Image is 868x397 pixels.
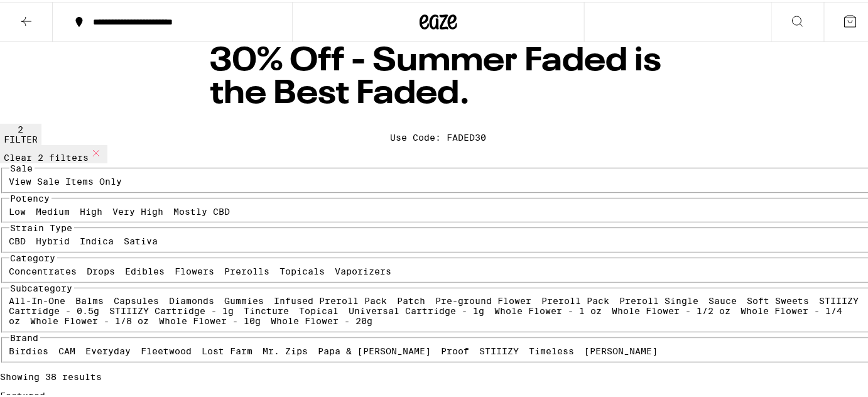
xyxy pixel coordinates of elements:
[110,304,234,314] label: STIIIZY Cartridge - 1g
[271,314,373,324] label: Whole Flower - 20g
[113,205,164,215] label: Very High
[436,294,532,304] label: Pre-ground Flower
[9,331,40,341] legend: Brand
[59,344,76,354] label: CAM
[9,205,26,215] label: Low
[86,344,131,354] label: Everyday
[36,234,70,244] label: Hybrid
[9,192,52,202] legend: Potency
[300,304,339,314] label: Topical
[318,344,431,354] label: Papa & [PERSON_NAME]
[9,161,35,171] legend: Sale
[442,344,470,354] label: Proof
[225,294,264,304] label: Gummies
[31,314,149,324] label: Whole Flower - 1/8 oz
[263,344,308,354] label: Mr. Zips
[480,344,519,354] label: STIIIZY
[280,264,325,275] label: Topicals
[709,294,737,304] label: Sauce
[9,234,26,244] label: CBD
[398,294,426,304] label: Patch
[141,344,192,354] label: Fleetwood
[80,205,103,215] label: High
[585,344,658,354] label: [PERSON_NAME]
[9,251,57,261] legend: Category
[210,43,667,109] h1: 30% Off - Summer Faded is the Best Faded.
[529,344,575,354] label: Timeless
[175,264,215,275] label: Flowers
[349,304,485,314] label: Universal Cartridge - 1g
[170,294,215,304] label: Diamonds
[274,294,388,304] label: Infused Preroll Pack
[612,304,731,314] label: Whole Flower - 1/2 oz
[9,304,843,324] label: Whole Flower - 1/4 oz
[126,264,165,275] label: Edibles
[620,294,699,304] label: Preroll Single
[80,234,114,244] label: Indica
[114,294,160,304] label: Capsules
[36,205,70,215] label: Medium
[160,314,261,324] label: Whole Flower - 10g
[9,175,122,185] label: View Sale Items Only
[9,294,66,304] label: All-In-One
[9,294,859,314] label: STIIIZY Cartridge - 0.5g
[124,234,158,244] label: Sativa
[9,344,49,354] label: Birdies
[202,344,253,354] label: Lost Farm
[9,281,74,291] legend: Subcategory
[244,304,290,314] label: Tincture
[4,122,38,133] div: 2
[335,264,392,275] label: Vaporizers
[225,264,270,275] label: Prerolls
[391,131,487,141] div: Use Code: FADED30
[174,205,231,215] label: Mostly CBD
[76,294,104,304] label: Balms
[495,304,602,314] label: Whole Flower - 1 oz
[87,264,116,275] label: Drops
[747,294,810,304] label: Soft Sweets
[9,264,77,275] label: Concentrates
[9,221,74,231] legend: Strain Type
[542,294,610,304] label: Preroll Pack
